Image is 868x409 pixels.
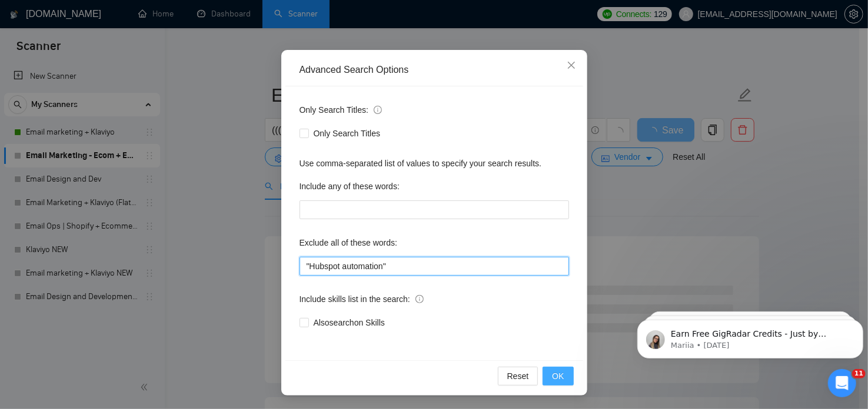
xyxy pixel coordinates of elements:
span: OK [552,370,564,383]
button: OK [543,367,573,385]
span: 11 [852,369,866,378]
span: Also search on Skills [309,316,390,329]
span: Reset [507,370,529,383]
iframe: Intercom notifications message [633,295,868,377]
span: info-circle [415,295,424,303]
button: Close [556,50,587,82]
label: Include any of these words: [300,177,400,196]
div: Use comma-separated list of values to specify your search results. [300,157,569,170]
iframe: Intercom live chat [828,369,856,397]
span: Only Search Titles [309,127,385,140]
label: Exclude all of these words: [300,233,398,252]
span: close [567,61,576,70]
span: Only Search Titles: [300,103,382,116]
button: Reset [498,367,538,385]
div: Advanced Search Options [300,63,569,76]
span: Include skills list in the search: [300,293,424,306]
span: info-circle [374,106,382,114]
